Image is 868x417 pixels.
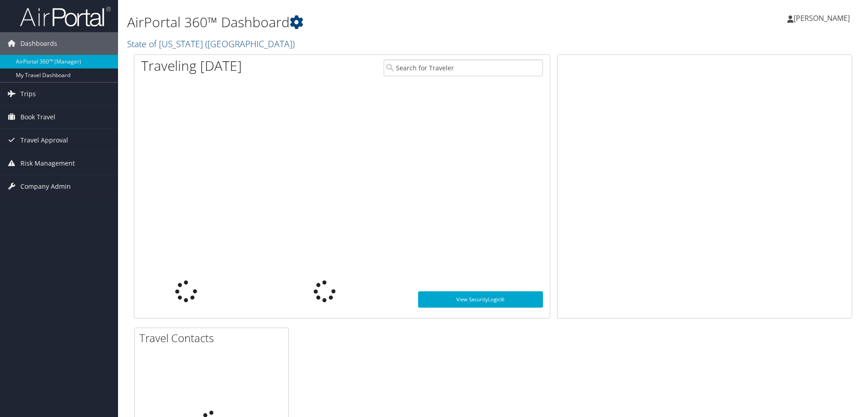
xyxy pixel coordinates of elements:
[787,5,859,32] a: [PERSON_NAME]
[20,6,111,27] img: airportal-logo.png
[794,13,850,23] span: [PERSON_NAME]
[20,106,55,128] span: Book Travel
[418,291,543,308] a: View SecurityLogic®
[127,13,615,32] h1: AirPortal 360™ Dashboard
[20,83,36,105] span: Trips
[127,38,297,50] a: State of [US_STATE] ([GEOGRAPHIC_DATA])
[20,32,57,55] span: Dashboards
[141,56,242,75] h1: Traveling [DATE]
[20,175,71,198] span: Company Admin
[139,330,288,346] h2: Travel Contacts
[20,129,68,152] span: Travel Approval
[20,152,75,175] span: Risk Management
[384,59,543,76] input: Search for Traveler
